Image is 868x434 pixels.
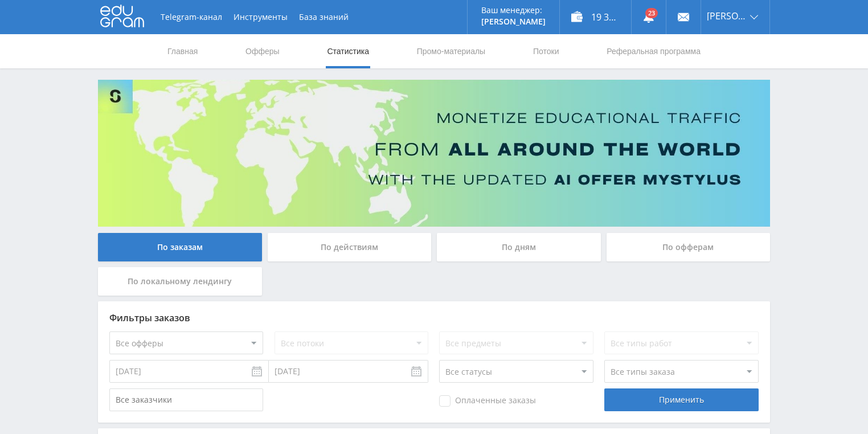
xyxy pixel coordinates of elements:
[244,34,281,68] a: Офферы
[268,233,432,261] div: По действиям
[109,388,263,411] input: Все заказчики
[326,34,370,68] a: Статистика
[605,34,702,68] a: Реферальная программа
[707,11,747,21] span: [PERSON_NAME]
[604,388,758,411] div: Применить
[437,233,601,261] div: По дням
[439,395,536,407] span: Оплаченные заказы
[98,267,262,296] div: По локальному лендингу
[481,6,546,15] p: Ваш менеджер:
[481,17,546,26] p: [PERSON_NAME]
[98,233,262,261] div: По заказам
[532,34,560,68] a: Потоки
[607,233,771,261] div: По офферам
[166,34,199,68] a: Главная
[416,34,486,68] a: Промо-материалы
[109,313,759,323] div: Фильтры заказов
[98,80,770,227] img: Banner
